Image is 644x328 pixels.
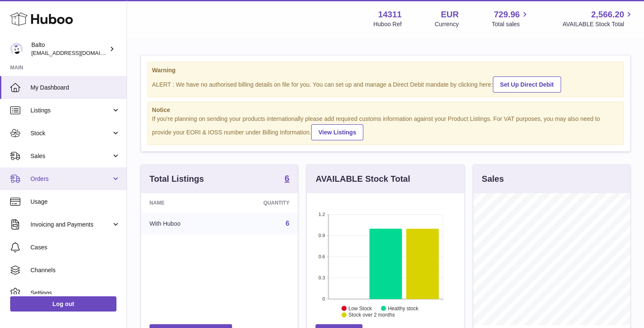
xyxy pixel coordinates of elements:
span: 729.96 [494,9,520,20]
a: 729.96 Total sales [492,9,529,28]
span: My Dashboard [30,84,120,92]
a: 2,566.20 AVAILABLE Stock Total [562,9,634,28]
th: Name [141,193,224,213]
strong: 6 [285,174,289,183]
th: Quantity [224,193,298,213]
a: Log out [10,296,116,312]
text: 0 [323,296,325,301]
h3: Total Listings [149,173,204,185]
span: Usage [30,198,120,206]
text: Low Stock [348,306,372,312]
span: [EMAIL_ADDRESS][DOMAIN_NAME] [31,49,124,56]
text: 0.9 [319,233,325,238]
text: Stock over 2 months [348,312,395,318]
h3: AVAILABLE Stock Total [315,173,410,185]
div: Balto [31,41,108,57]
h3: Sales [482,173,504,185]
td: With Huboo [141,213,224,235]
strong: EUR [441,9,459,20]
strong: 14311 [378,9,402,20]
span: Total sales [492,20,529,28]
span: 2,566.20 [591,9,624,20]
strong: Notice [152,106,619,114]
div: ALERT : We have no authorised billing details on file for you. You can set up and manage a Direct... [152,75,619,93]
span: AVAILABLE Stock Total [562,20,634,28]
div: If you're planning on sending your products internationally please add required customs informati... [152,115,619,140]
span: Stock [30,129,111,137]
text: Healthy stock [388,306,419,312]
span: Orders [30,175,111,183]
a: 6 [285,220,289,227]
a: View Listings [311,124,363,140]
span: Listings [30,107,111,115]
span: Settings [30,289,120,297]
span: Cases [30,243,120,251]
span: Sales [30,152,111,160]
text: 1.2 [319,212,325,217]
strong: Warning [152,66,619,74]
div: Currency [435,20,459,28]
img: softiontesting@gmail.com [10,43,23,55]
text: 0.6 [319,254,325,259]
a: 6 [285,174,289,184]
text: 0.3 [319,275,325,280]
a: Set Up Direct Debit [493,77,561,93]
span: Channels [30,266,120,274]
div: Huboo Ref [373,20,402,28]
span: Invoicing and Payments [30,221,111,229]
